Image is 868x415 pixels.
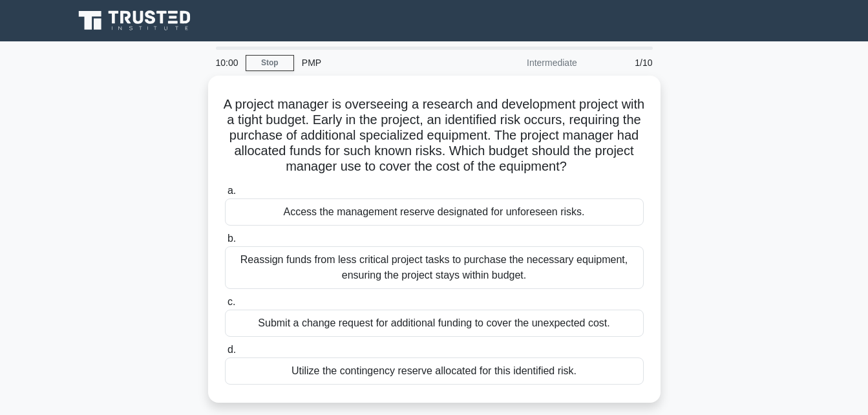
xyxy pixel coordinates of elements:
span: c. [228,296,235,307]
div: Access the management reserve designated for unforeseen risks. [225,198,644,226]
span: a. [228,185,236,196]
h5: A project manager is overseeing a research and development project with a tight budget. Early in ... [224,96,645,175]
div: PMP [294,50,472,76]
div: Utilize the contingency reserve allocated for this identified risk. [225,357,644,385]
a: Stop [246,55,294,71]
div: Intermediate [472,50,585,76]
div: 10:00 [208,50,246,76]
span: d. [228,344,236,355]
div: Submit a change request for additional funding to cover the unexpected cost. [225,310,644,337]
span: b. [228,233,236,244]
div: 1/10 [585,50,661,76]
div: Reassign funds from less critical project tasks to purchase the necessary equipment, ensuring the... [225,246,644,289]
